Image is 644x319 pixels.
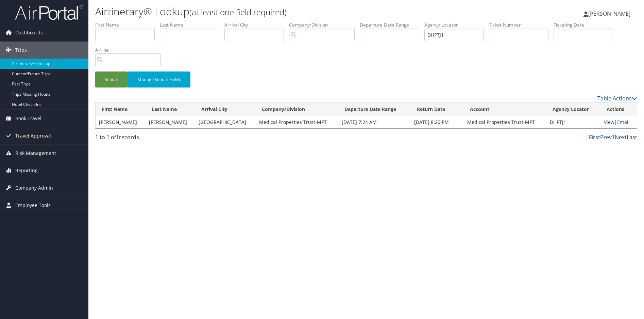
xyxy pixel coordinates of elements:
[612,133,615,141] a: 1
[95,47,166,53] label: Airline
[15,162,38,179] span: Reporting
[256,103,338,116] th: Company/Division
[15,4,83,20] img: airportal-logo.png
[195,103,256,116] th: Arrival City: activate to sort column ascending
[146,103,196,116] th: Last Name: activate to sort column ascending
[15,179,53,196] span: Company Admin
[195,116,256,128] td: [GEOGRAPHIC_DATA]
[411,116,464,128] td: [DATE] 8:20 PM
[546,103,600,116] th: Agency Locator: activate to sort column ascending
[116,133,119,141] span: 1
[160,21,224,28] label: Last Name
[489,21,554,28] label: Ticket Number
[95,21,160,28] label: First Name
[15,197,51,214] span: Employee Tools
[15,127,51,144] span: Travel Approval
[464,103,546,116] th: Account: activate to sort column ascending
[597,95,637,102] a: Table Actions
[146,116,196,128] td: [PERSON_NAME]
[15,145,56,162] span: Risk Management
[600,133,612,141] a: Prev
[583,3,637,24] a: [PERSON_NAME]
[617,119,630,125] a: Email
[600,103,637,116] th: Actions
[15,42,27,59] span: Trips
[424,21,489,28] label: Agency Locator
[588,10,630,17] span: [PERSON_NAME]
[600,116,637,128] td: |
[289,21,360,28] label: Company/Division
[128,71,190,87] button: Manage Search Fields
[96,103,146,116] th: First Name: activate to sort column ascending
[615,133,627,141] a: Next
[95,133,223,145] div: 1 to 1 of records
[15,24,43,41] span: Dashboards
[95,71,128,87] button: Search
[360,21,424,28] label: Departure Date Range
[15,110,41,127] span: Book Travel
[224,21,289,28] label: Arrival City
[604,119,614,125] a: View
[554,21,618,28] label: Ticketing Date
[546,116,600,128] td: DHPTJ1
[627,133,637,141] a: Last
[96,116,146,128] td: [PERSON_NAME]
[338,116,410,128] td: [DATE] 7:24 AM
[589,133,600,141] a: First
[95,4,457,19] h1: Airtinerary® Lookup
[338,103,410,116] th: Departure Date Range: activate to sort column ascending
[189,6,287,18] small: (at least one field required)
[464,116,546,128] td: Medical Properties Trust-MPT
[256,116,338,128] td: Medical Properties Trust-MPT
[411,103,464,116] th: Return Date: activate to sort column ascending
